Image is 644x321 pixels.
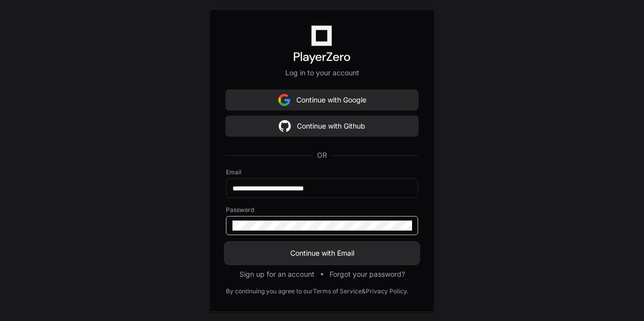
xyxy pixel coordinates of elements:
[226,248,418,258] span: Continue with Email
[226,168,418,176] label: Email
[278,90,290,110] img: Sign in with google
[330,269,405,279] button: Forgot your password?
[226,287,313,295] div: By continuing you agree to our
[366,287,408,295] a: Privacy Policy.
[279,116,291,136] img: Sign in with google
[313,150,331,160] span: OR
[226,206,418,214] label: Password
[226,116,418,136] button: Continue with Github
[226,243,418,263] button: Continue with Email
[226,90,418,110] button: Continue with Google
[239,269,314,279] button: Sign up for an account
[362,287,366,295] div: &
[313,287,362,295] a: Terms of Service
[226,68,418,78] p: Log in to your account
